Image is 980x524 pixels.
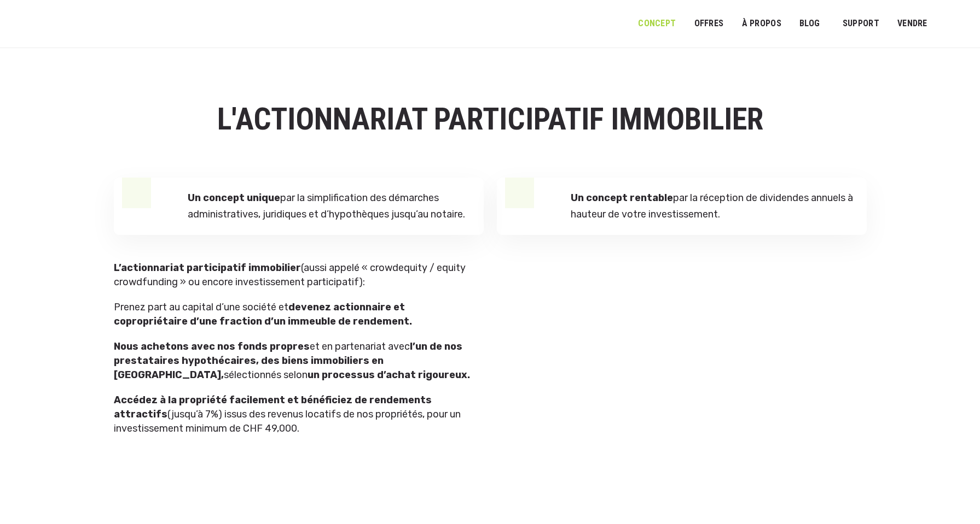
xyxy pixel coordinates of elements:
[248,262,301,274] strong: immobilier
[734,11,788,36] a: À PROPOS
[114,394,432,420] strong: Accédez à la propriété facilement et bénéficiez de rendements attractifs
[114,103,867,137] h1: L'ACTIONNARIAT PARTICIPATIF IMMOBILIER
[571,190,854,223] p: par la réception de dividendes annuels à hauteur de votre investissement.
[792,11,827,36] a: Blog
[114,340,462,381] strong: l’un de nos prestataires hypothécaires, des biens immobiliers en [GEOGRAPHIC_DATA],
[890,11,935,36] a: VENDRE
[114,340,310,352] strong: Nous achetons avec nos fonds propres
[114,300,473,328] p: Prenez part au capital d’une société et
[950,21,960,27] img: Français
[114,261,473,289] p: (aussi appelé « crowdequity / equity crowdfunding » ou encore investissement participatif):
[497,261,867,472] img: Concept banner
[308,369,470,381] strong: un processus d’achat rigoureux.
[687,11,730,36] a: OFFRES
[114,301,412,327] strong: devenez actionnaire et copropriétaire d’une fraction d’un immeuble de rendement.
[836,11,886,36] a: SUPPORT
[188,190,471,223] p: par la simplification des démarches administratives, juridiques et d’hypothèques jusqu’au notaire.
[943,13,967,34] a: Passer à
[114,339,473,382] p: et en partenariat avec sélectionnés selon
[638,10,964,37] nav: Menu principal
[114,393,473,435] p: (jusqu’à 7%) issus des revenus locatifs de nos propriétés, pour un investissement minimum de CHF ...
[631,11,683,36] a: Concept
[571,192,673,204] strong: Un concept rentable
[16,12,101,39] img: Logo
[188,192,280,204] strong: Un concept unique
[114,262,246,274] strong: L’actionnariat participatif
